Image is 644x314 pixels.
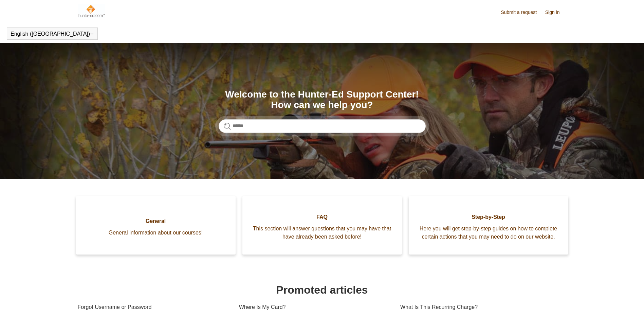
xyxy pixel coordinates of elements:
[501,9,544,16] a: Submit a request
[545,9,567,16] a: Sign in
[78,4,105,18] img: Hunter-Ed Help Center home page
[11,31,94,37] button: English ([GEOGRAPHIC_DATA])
[219,119,426,133] input: Search
[253,225,392,241] span: This section will answer questions that you may have that have already been asked before!
[86,217,225,225] span: General
[409,196,568,255] a: Step-by-Step Here you will get step-by-step guides on how to complete certain actions that you ma...
[242,196,402,255] a: FAQ This section will answer questions that you may have that have already been asked before!
[76,196,236,255] a: General General information about our courses!
[621,291,639,309] div: Live chat
[419,225,558,241] span: Here you will get step-by-step guides on how to complete certain actions that you may need to do ...
[78,282,567,298] h1: Promoted articles
[419,213,558,221] span: Step-by-Step
[86,229,225,237] span: General information about our courses!
[253,213,392,221] span: FAQ
[219,89,426,110] h1: Welcome to the Hunter-Ed Support Center! How can we help you?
